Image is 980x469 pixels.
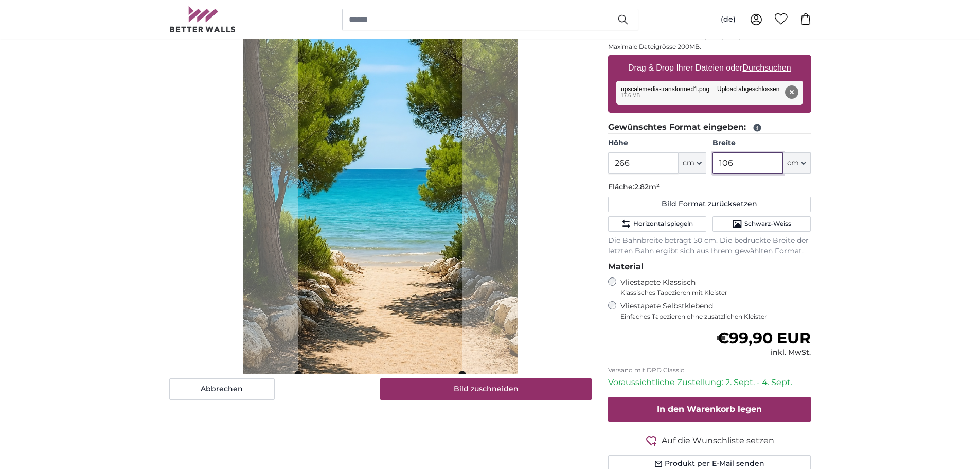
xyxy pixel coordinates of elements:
[662,435,774,447] span: Auf die Wunschliste setzen
[620,312,811,321] span: Einfaches Tapezieren ohne zusätzlichen Kleister
[608,138,706,148] label: Höhe
[608,43,811,51] p: Maximale Dateigrösse 200MB.
[608,260,811,273] legend: Material
[742,63,791,72] u: Durchsuchen
[608,236,811,256] p: Die Bahnbreite beträgt 50 cm. Die bedruckte Breite der letzten Bahn ergibt sich aus Ihrem gewählt...
[624,58,795,78] label: Drag & Drop Ihrer Dateien oder
[380,378,592,400] button: Bild zuschneiden
[717,328,811,348] span: €99,90 EUR
[657,404,762,414] span: In den Warenkorb legen
[712,216,811,232] button: Schwarz-Weiss
[683,158,694,168] span: cm
[712,10,744,29] button: (de)
[608,376,811,389] p: Voraussichtliche Zustellung: 2. Sept. - 4. Sept.
[787,158,799,168] span: cm
[608,121,811,134] legend: Gewünschtes Format eingeben:
[634,182,660,192] span: 2.82m²
[712,138,811,148] label: Breite
[744,220,791,228] span: Schwarz-Weiss
[783,152,811,174] button: cm
[717,348,811,358] div: inkl. MwSt.
[620,277,803,297] label: Vliestapete Klassisch
[169,6,236,32] img: Betterwalls
[633,220,693,228] span: Horizontal spiegeln
[608,366,811,374] p: Versand mit DPD Classic
[620,289,803,297] span: Klassisches Tapezieren mit Kleister
[620,301,811,321] label: Vliestapete Selbstklebend
[608,216,706,232] button: Horizontal spiegeln
[608,397,811,422] button: In den Warenkorb legen
[608,434,811,447] button: Auf die Wunschliste setzen
[608,197,811,212] button: Bild Format zurücksetzen
[679,152,706,174] button: cm
[169,378,275,400] button: Abbrechen
[608,182,811,193] p: Fläche:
